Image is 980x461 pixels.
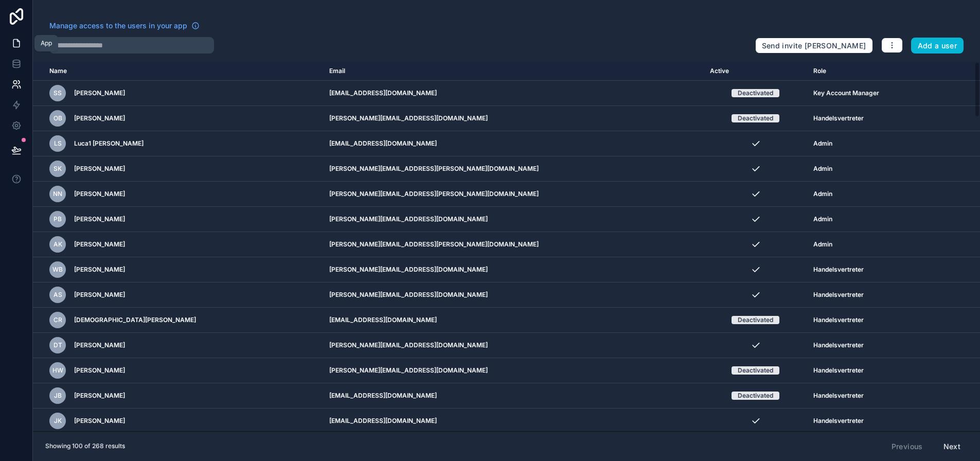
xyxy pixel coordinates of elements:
[54,291,62,299] span: AS
[74,190,125,198] span: [PERSON_NAME]
[74,215,125,223] span: [PERSON_NAME]
[52,366,63,375] span: HW
[74,392,125,400] span: [PERSON_NAME]
[323,182,704,207] td: [PERSON_NAME][EMAIL_ADDRESS][PERSON_NAME][DOMAIN_NAME]
[323,81,704,106] td: [EMAIL_ADDRESS][DOMAIN_NAME]
[813,114,864,122] span: Handelsvertreter
[74,240,125,249] span: [PERSON_NAME]
[813,341,864,349] span: Handelsvertreter
[323,308,704,333] td: [EMAIL_ADDRESS][DOMAIN_NAME]
[74,114,125,122] span: [PERSON_NAME]
[74,417,125,425] span: [PERSON_NAME]
[755,38,873,54] button: Send invite [PERSON_NAME]
[323,232,704,257] td: [PERSON_NAME][EMAIL_ADDRESS][PERSON_NAME][DOMAIN_NAME]
[74,291,125,299] span: [PERSON_NAME]
[323,358,704,383] td: [PERSON_NAME][EMAIL_ADDRESS][DOMAIN_NAME]
[813,165,832,173] span: Admin
[738,392,773,400] div: Deactivated
[45,442,125,450] span: Showing 100 of 268 results
[33,62,980,431] div: scrollable content
[323,106,704,131] td: [PERSON_NAME][EMAIL_ADDRESS][DOMAIN_NAME]
[74,89,125,97] span: [PERSON_NAME]
[704,62,807,81] th: Active
[813,366,864,375] span: Handelsvertreter
[49,21,200,31] a: Manage access to the users in your app
[807,62,941,81] th: Role
[813,392,864,400] span: Handelsvertreter
[74,165,125,173] span: [PERSON_NAME]
[54,392,62,400] span: JB
[74,366,125,375] span: [PERSON_NAME]
[41,39,52,47] div: App
[54,139,62,148] span: LS
[323,62,704,81] th: Email
[54,114,62,122] span: OB
[54,89,62,97] span: SS
[323,333,704,358] td: [PERSON_NAME][EMAIL_ADDRESS][DOMAIN_NAME]
[54,417,62,425] span: JK
[738,316,773,324] div: Deactivated
[54,165,62,173] span: SK
[74,139,144,148] span: Luca1 [PERSON_NAME]
[323,207,704,232] td: [PERSON_NAME][EMAIL_ADDRESS][DOMAIN_NAME]
[738,114,773,122] div: Deactivated
[813,291,864,299] span: Handelsvertreter
[813,240,832,249] span: Admin
[33,62,323,81] th: Name
[74,341,125,349] span: [PERSON_NAME]
[738,89,773,97] div: Deactivated
[54,341,62,349] span: DT
[53,190,62,198] span: NN
[738,366,773,375] div: Deactivated
[54,316,62,324] span: CR
[54,240,62,249] span: AK
[813,89,879,97] span: Key Account Manager
[936,438,968,455] button: Next
[323,409,704,434] td: [EMAIL_ADDRESS][DOMAIN_NAME]
[813,139,832,148] span: Admin
[49,21,187,31] span: Manage access to the users in your app
[74,265,125,274] span: [PERSON_NAME]
[813,316,864,324] span: Handelsvertreter
[813,417,864,425] span: Handelsvertreter
[911,38,964,54] button: Add a user
[323,257,704,282] td: [PERSON_NAME][EMAIL_ADDRESS][DOMAIN_NAME]
[813,190,832,198] span: Admin
[74,316,196,324] span: [DEMOGRAPHIC_DATA][PERSON_NAME]
[323,282,704,308] td: [PERSON_NAME][EMAIL_ADDRESS][DOMAIN_NAME]
[323,156,704,182] td: [PERSON_NAME][EMAIL_ADDRESS][PERSON_NAME][DOMAIN_NAME]
[813,215,832,223] span: Admin
[52,265,63,274] span: WB
[813,265,864,274] span: Handelsvertreter
[54,215,62,223] span: PB
[323,383,704,409] td: [EMAIL_ADDRESS][DOMAIN_NAME]
[323,131,704,156] td: [EMAIL_ADDRESS][DOMAIN_NAME]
